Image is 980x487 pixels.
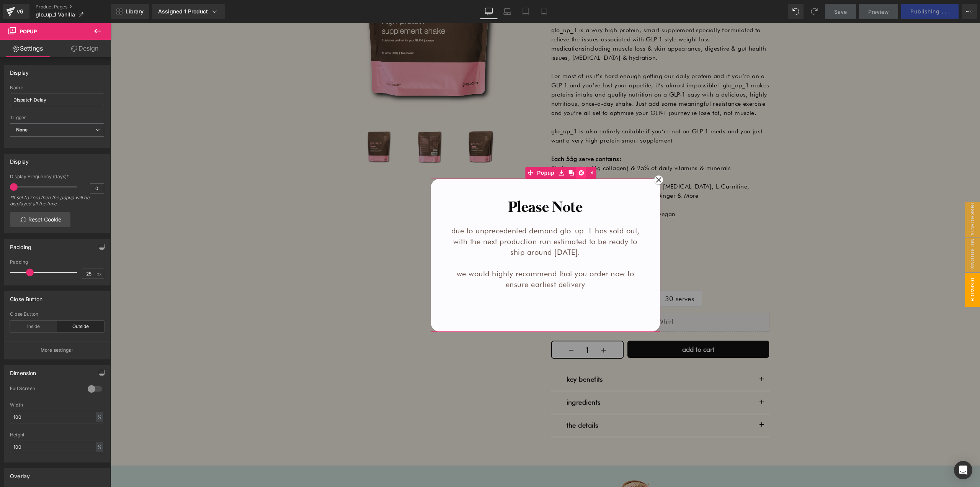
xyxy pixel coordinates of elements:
[20,28,37,34] span: Popup
[10,366,36,376] div: Dimension
[10,259,104,265] div: Padding
[96,412,103,422] div: %
[10,432,104,438] div: Height
[425,144,446,156] span: Popup
[10,469,30,479] div: Overlay
[475,144,485,156] a: Expand / Collapse
[158,8,219,15] div: Assigned 1 Product
[498,4,516,19] a: Laptop
[5,341,109,359] button: More settings
[854,215,869,249] span: nutritional
[10,385,80,394] div: Full Screen
[126,8,144,15] span: Library
[480,4,498,19] a: Desktop
[41,347,71,354] p: More settings
[10,212,70,227] a: Reset Cookie
[839,250,869,284] span: Dispatch Delay
[339,202,531,234] p: due to unprecedented demand glo_up_1 has sold out, with the next production run estimated to be r...
[854,179,869,214] span: ingredients
[516,4,535,19] a: Tablet
[96,442,103,452] div: %
[10,154,29,165] div: Display
[10,312,104,317] div: Close Button
[10,441,104,453] input: auto
[15,7,25,16] div: v6
[465,144,475,156] a: Delete Module
[10,115,104,120] div: Trigger
[10,65,29,76] div: Display
[446,144,456,156] a: Save module
[834,8,847,16] span: Save
[10,292,42,302] div: Close Button
[10,321,57,332] div: Inside
[36,4,111,10] a: Product Pages
[339,175,531,195] h1: Please Note
[954,461,972,479] div: Open Intercom Messenger
[16,127,28,133] b: None
[10,85,104,90] div: Name
[807,4,822,19] button: Redo
[535,4,553,19] a: Mobile
[10,174,104,179] div: Display Frequency (days)*
[36,11,75,18] span: glo_up_1 Vanilla
[456,144,465,156] a: Clone Module
[3,4,29,19] a: v6
[962,4,977,19] button: More
[788,4,804,19] button: Undo
[96,271,103,276] span: px
[10,411,104,423] input: auto
[111,4,149,19] a: New Library
[346,246,524,266] span: we would highly recommend that you order now to ensure earliest delivery
[868,8,889,16] span: Preview
[859,4,898,19] a: Preview
[10,239,31,250] div: Padding
[57,40,113,57] a: Design
[10,402,104,408] div: Width
[57,321,104,332] div: Outside
[10,195,104,212] div: *If set to zero then the popup will be displayed all the time.​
